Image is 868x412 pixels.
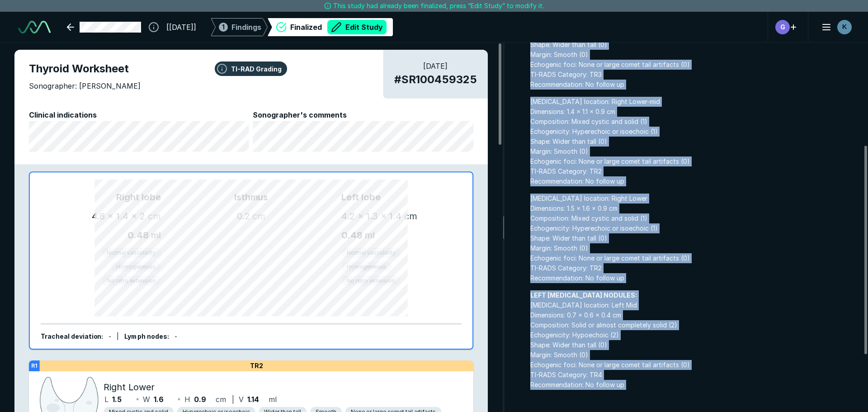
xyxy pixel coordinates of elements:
[127,230,149,241] span: 0.48
[842,22,847,32] span: K
[29,81,141,91] span: Sonographer: [PERSON_NAME]
[175,333,177,341] span: -
[211,18,268,36] div: 1Findings
[104,380,155,394] span: Right Lower
[107,276,156,284] span: No retro extension
[151,230,161,241] span: ml
[333,1,544,11] span: This study had already been finalized, press “Edit Study” to modify it.
[117,332,119,342] div: |
[29,61,473,77] span: Thyroid Worksheet
[530,290,854,390] span: [MEDICAL_DATA] location: Left Mid Dimensions: 0.7 x 0.6 x 0.4 cm Composition: Solid or almost com...
[237,211,250,222] span: 0.2
[341,190,451,204] span: Left lobe
[232,395,234,404] span: |
[341,230,363,241] span: 0.48
[215,62,287,76] button: TI-RAD Grading
[816,18,854,36] button: avatar-name
[394,61,477,71] span: [DATE]
[404,211,417,222] span: cm
[252,211,265,222] span: cm
[365,230,375,241] span: ml
[222,22,225,32] span: 1
[530,291,637,299] strong: LEFT [MEDICAL_DATA] NODULES:
[775,20,790,34] div: avatar-name
[347,249,396,257] span: Normal vascularity
[184,394,190,405] span: H
[31,362,38,369] strong: R1
[124,333,169,341] span: Lymph nodes :
[108,332,111,342] div: -
[250,362,263,370] span: TR2
[52,190,161,204] span: Right lobe
[18,21,51,33] img: See-Mode Logo
[148,211,161,222] span: cm
[161,190,341,204] span: Isthmus
[143,394,150,405] span: W
[347,262,386,270] span: Homogeneous
[154,394,164,405] span: 1.6
[290,20,387,34] div: Finalized
[239,394,244,405] span: V
[530,97,854,186] span: [MEDICAL_DATA] location: Right Lower-mid Dimensions: 1.4 x 1.1 x 0.9 cm Composition: Mixed cystic...
[837,20,852,34] div: avatar-name
[116,262,156,270] span: Homogeneous
[14,17,54,37] a: See-Mode Logo
[194,394,206,405] span: 0.9
[231,22,261,33] span: Findings
[216,394,226,405] span: cm
[247,394,259,405] span: 1.14
[253,109,473,120] span: Sonographer's comments
[29,109,250,120] span: Clinical indications
[112,394,122,405] span: 1.5
[780,22,785,32] span: G
[92,211,146,222] span: 4.8 x 1.4 x 2
[269,394,277,405] span: ml
[347,276,395,284] span: No retro extension
[530,194,854,283] span: [MEDICAL_DATA] location: Right Lower Dimensions: 1.5 x 1.6 x 0.9 cm Composition: Mixed cystic and...
[327,20,387,34] button: Edit Study
[268,18,393,36] div: FinalizedEdit Study
[341,211,401,222] span: 4.2 x 1.3 x 1.4
[41,333,104,341] span: Tracheal deviation :
[107,249,156,257] span: Normal vascularity
[394,71,477,88] span: # SR100459325
[166,22,196,33] span: [[DATE]]
[104,394,108,405] span: L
